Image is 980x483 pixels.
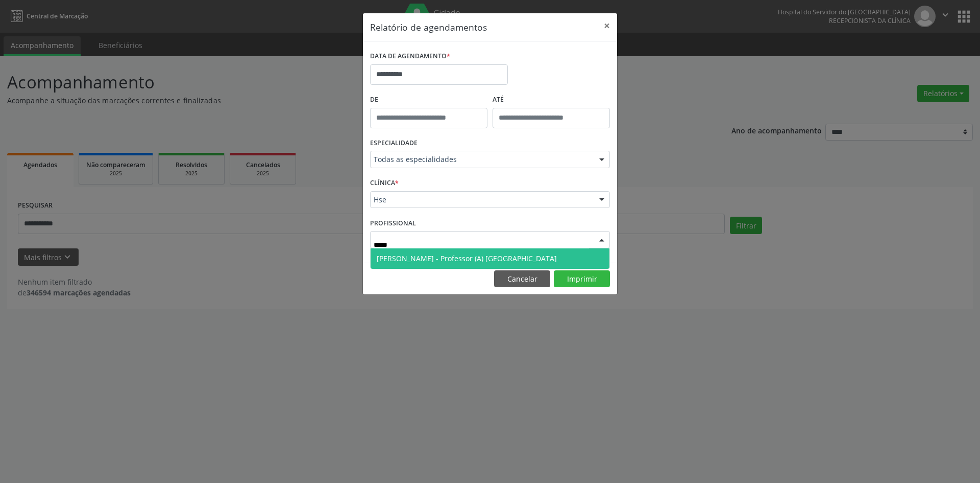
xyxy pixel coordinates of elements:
[554,270,610,288] button: Imprimir
[374,195,589,205] span: Hse
[597,13,617,38] button: Close
[370,49,450,64] label: DATA DE AGENDAMENTO
[377,254,557,263] span: [PERSON_NAME] - Professor (A) [GEOGRAPHIC_DATA]
[370,135,418,151] label: ESPECIALIDADE
[494,270,550,288] button: Cancelar
[374,154,589,165] span: Todas as especialidades
[370,215,416,231] label: PROFISSIONAL
[493,92,610,108] label: ATÉ
[370,92,487,108] label: De
[370,20,487,34] h5: Relatório de agendamentos
[370,175,399,191] label: CLÍNICA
